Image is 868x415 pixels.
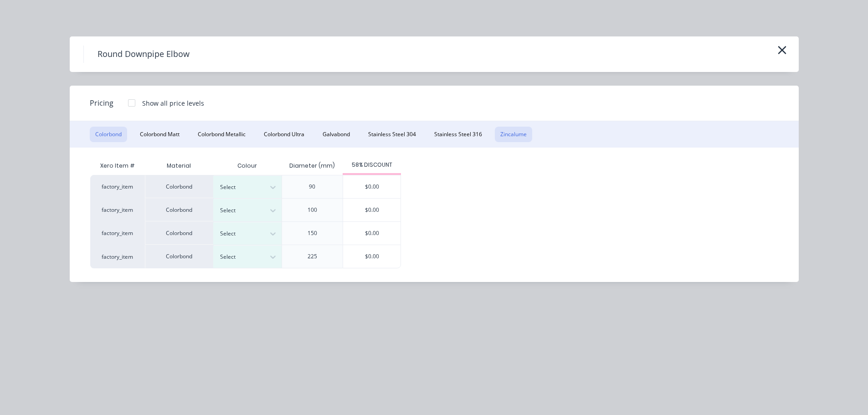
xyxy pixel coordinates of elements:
[145,221,213,245] div: Colorbond
[308,229,317,237] div: 150
[308,206,317,214] div: 100
[495,127,532,142] button: Zincalume
[343,245,401,268] div: $0.00
[343,175,401,198] div: $0.00
[363,127,421,142] button: Stainless Steel 304
[282,154,342,177] div: Diameter (mm)
[90,198,145,221] div: factory_item
[83,46,203,63] h4: Round Downpipe Elbow
[142,98,204,108] div: Show all price levels
[145,175,213,198] div: Colorbond
[90,221,145,245] div: factory_item
[343,161,401,169] div: 58% DISCOUNT
[90,245,145,268] div: factory_item
[145,157,213,175] div: Material
[258,127,310,142] button: Colorbond Ultra
[134,127,185,142] button: Colorbond Matt
[308,252,317,261] div: 225
[343,199,401,221] div: $0.00
[192,127,251,142] button: Colorbond Metallic
[309,183,315,191] div: 90
[90,97,113,108] span: Pricing
[90,175,145,198] div: factory_item
[343,222,401,245] div: $0.00
[213,157,282,175] div: Colour
[317,127,355,142] button: Galvabond
[90,157,145,175] div: Xero Item #
[145,198,213,221] div: Colorbond
[145,245,213,268] div: Colorbond
[90,127,127,142] button: Colorbond
[429,127,488,142] button: Stainless Steel 316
